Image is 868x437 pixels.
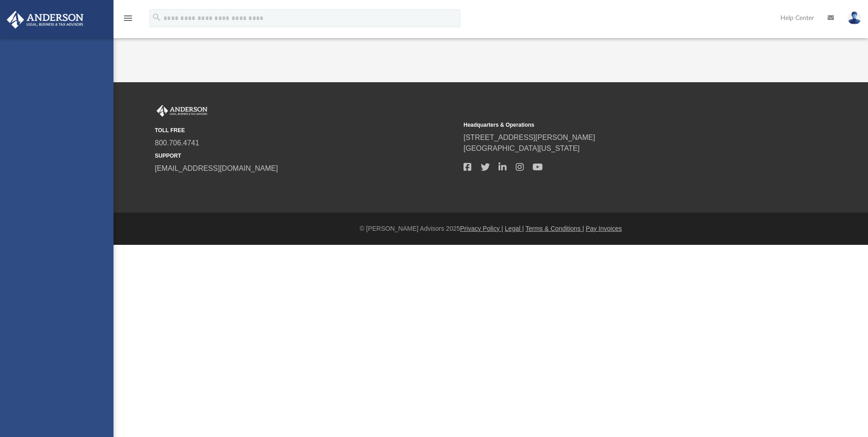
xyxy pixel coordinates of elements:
a: Privacy Policy | [460,225,503,232]
small: Headquarters & Operations [464,121,766,129]
a: Terms & Conditions | [526,225,584,232]
a: [EMAIL_ADDRESS][DOMAIN_NAME] [155,164,278,172]
a: Legal | [505,225,524,232]
img: Anderson Advisors Platinum Portal [155,105,209,117]
img: Anderson Advisors Platinum Portal [4,11,86,29]
a: Pay Invoices [586,225,621,232]
small: SUPPORT [155,152,457,160]
a: menu [123,17,133,24]
a: 800.706.4741 [155,139,199,147]
small: TOLL FREE [155,126,457,134]
a: [STREET_ADDRESS][PERSON_NAME] [464,134,595,141]
img: User Pic [848,11,861,25]
i: search [152,12,162,22]
a: [GEOGRAPHIC_DATA][US_STATE] [464,144,580,152]
div: © [PERSON_NAME] Advisors 2025 [113,224,868,233]
i: menu [123,13,133,24]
